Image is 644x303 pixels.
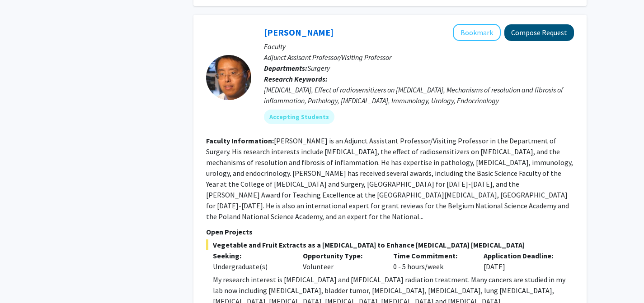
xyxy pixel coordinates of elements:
p: Time Commitment: [393,250,470,261]
mat-chip: Accepting Students [264,110,334,124]
div: [DATE] [477,250,567,272]
div: Undergraduate(s) [213,261,290,272]
span: Surgery [307,64,330,73]
p: Application Deadline: [484,250,560,261]
b: Departments: [264,64,307,73]
button: Add Yujiang Fang to Bookmarks [453,24,501,41]
p: Seeking: [213,250,290,261]
span: Vegetable and Fruit Extracts as a [MEDICAL_DATA] to Enhance [MEDICAL_DATA] [MEDICAL_DATA] [206,239,574,250]
iframe: Chat [7,262,38,296]
p: Faculty [264,41,574,52]
div: [MEDICAL_DATA], Effect of radiosensitizers on [MEDICAL_DATA], Mechanisms of resolution and fibros... [264,84,574,106]
div: 0 - 5 hours/week [386,250,477,272]
p: Adjunct Assisant Professor/Visiting Professor [264,52,574,63]
b: Research Keywords: [264,74,328,83]
b: Faculty Information: [206,136,274,145]
p: Opportunity Type: [303,250,380,261]
p: Open Projects [206,226,574,237]
fg-read-more: [PERSON_NAME] is an Adjunct Assistant Professor/Visiting Professor in the Department of Surgery. ... [206,136,573,221]
div: Volunteer [296,250,386,272]
button: Compose Request to Yujiang Fang [504,24,574,41]
a: [PERSON_NAME] [264,27,334,38]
